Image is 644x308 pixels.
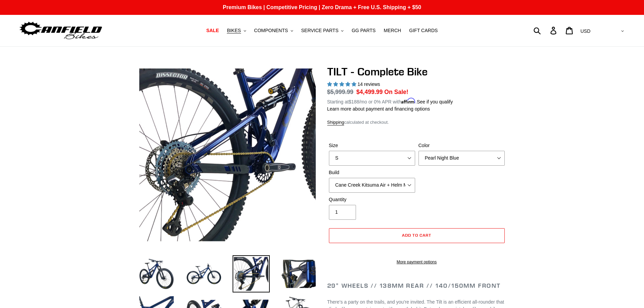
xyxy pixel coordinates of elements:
input: Search [537,23,554,38]
button: COMPONENTS [251,26,296,35]
img: Canfield Bikes [19,20,103,41]
span: $188 [349,99,359,104]
a: GIFT CARDS [406,26,441,35]
a: MERCH [380,26,404,35]
label: Quantity [329,196,415,203]
span: On Sale! [384,88,408,96]
button: BIKES [223,26,249,35]
h1: TILT - Complete Bike [327,65,506,78]
span: $4,499.99 [356,89,383,95]
p: Starting at /mo or 0% APR with . [327,97,453,105]
span: MERCH [384,28,401,33]
img: Load image into Gallery viewer, TILT - Complete Bike [185,255,222,292]
img: Load image into Gallery viewer, TILT - Complete Bike [280,255,317,292]
span: 5.00 stars [327,81,358,87]
a: Shipping [327,120,344,125]
span: SERVICE PARTS [301,28,338,33]
s: $5,999.99 [327,89,354,95]
span: BIKES [227,28,241,33]
a: See if you qualify - Learn more about Affirm Financing (opens in modal) [417,99,453,104]
span: Add to cart [402,233,431,238]
span: GIFT CARDS [409,28,438,33]
a: More payment options [329,259,505,265]
a: GG PARTS [348,26,379,35]
span: COMPONENTS [254,28,288,33]
span: GG PARTS [352,28,376,33]
label: Size [329,142,415,149]
a: Learn more about payment and financing options [327,106,430,112]
span: Affirm [401,98,415,104]
span: SALE [206,28,219,33]
label: Build [329,169,415,176]
button: Add to cart [329,228,505,243]
span: 14 reviews [357,81,380,87]
a: SALE [203,26,222,35]
h2: 29" Wheels // 138mm Rear // 140/150mm Front [327,282,506,289]
img: Load image into Gallery viewer, TILT - Complete Bike [138,255,175,292]
div: calculated at checkout. [327,119,506,126]
button: SERVICE PARTS [298,26,347,35]
label: Color [419,142,505,149]
img: Load image into Gallery viewer, TILT - Complete Bike [233,255,270,292]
